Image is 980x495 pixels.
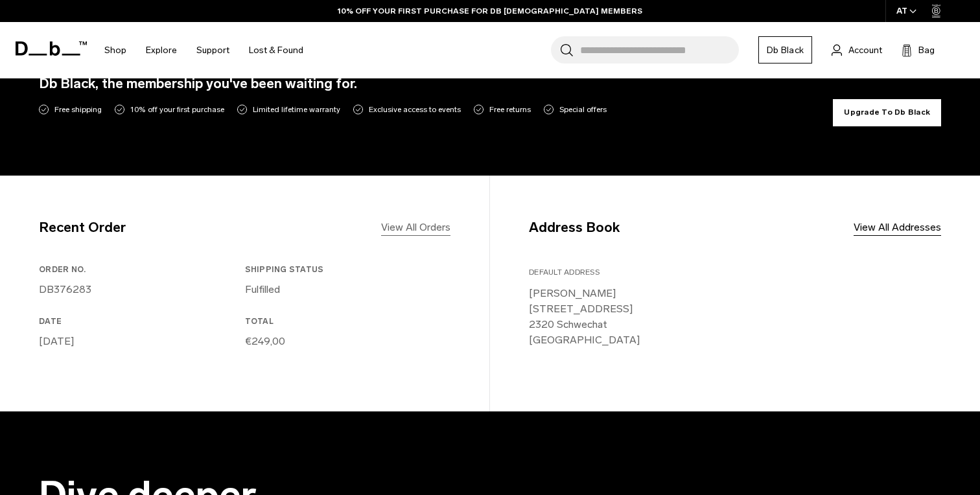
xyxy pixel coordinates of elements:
[39,264,240,275] h3: Order No.
[249,27,303,73] a: Lost & Found
[758,36,812,63] a: Db Black
[245,334,446,349] p: €249,00
[832,42,882,58] a: Account
[529,268,600,277] span: Default Address
[369,104,461,115] span: Exclusive access to events
[245,282,446,297] p: Fulfilled
[39,316,240,327] h3: Date
[489,104,531,115] span: Free returns
[559,104,607,115] span: Special offers
[146,27,177,73] a: Explore
[104,27,126,73] a: Shop
[39,73,833,94] h4: Db Black, the membership you've been waiting for.
[130,104,224,115] span: 10% off your first purchase
[95,22,313,78] nav: Main Navigation
[196,27,229,73] a: Support
[854,220,941,235] a: View All Addresses
[245,316,446,327] h3: Total
[54,104,102,115] span: Free shipping
[381,220,450,235] a: View All Orders
[245,264,446,275] h3: Shipping Status
[918,43,935,57] span: Bag
[39,217,126,238] h4: Recent Order
[39,334,240,349] p: [DATE]
[902,42,935,58] button: Bag
[529,286,941,348] p: [PERSON_NAME] [STREET_ADDRESS] 2320 Schwechat [GEOGRAPHIC_DATA]
[833,99,941,126] button: Upgrade To Db Black
[529,217,620,238] h4: Address Book
[338,5,642,17] a: 10% OFF YOUR FIRST PURCHASE FOR DB [DEMOGRAPHIC_DATA] MEMBERS
[39,283,91,295] a: DB376283
[848,43,882,57] span: Account
[253,104,340,115] span: Limited lifetime warranty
